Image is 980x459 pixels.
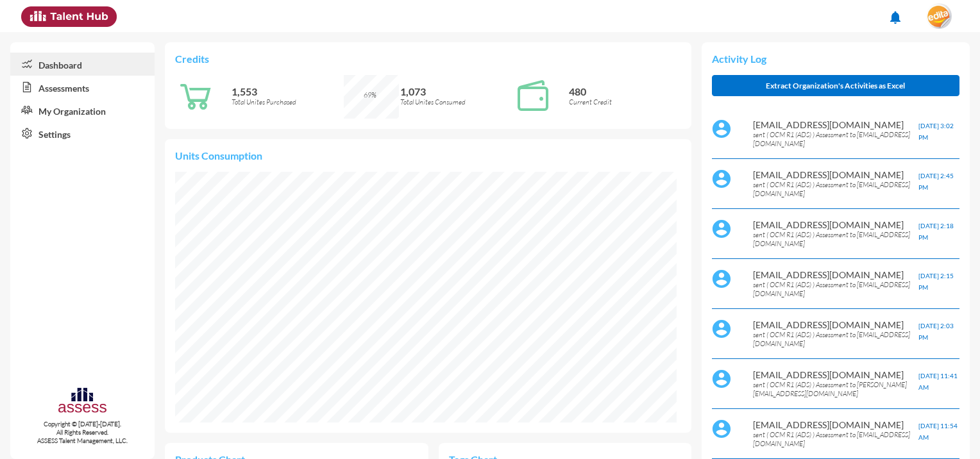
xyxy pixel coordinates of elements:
img: default%20profile%20image.svg [712,119,731,138]
p: sent ( OCM R1 (ADS) ) Assessment to [EMAIL_ADDRESS][DOMAIN_NAME] [753,430,918,448]
img: default%20profile%20image.svg [712,169,731,188]
span: [DATE] 2:03 PM [918,322,954,341]
img: default%20profile%20image.svg [712,319,731,338]
p: sent ( OCM R1 (ADS) ) Assessment to [EMAIL_ADDRESS][DOMAIN_NAME] [753,280,918,298]
p: [EMAIL_ADDRESS][DOMAIN_NAME] [753,269,918,280]
span: [DATE] 2:15 PM [918,272,954,291]
span: [DATE] 2:45 PM [918,172,954,191]
mat-icon: notifications [888,10,903,25]
p: 1,073 [400,85,512,97]
a: My Organization [10,99,155,122]
p: sent ( OCM R1 (ADS) ) Assessment to [PERSON_NAME][EMAIL_ADDRESS][DOMAIN_NAME] [753,380,918,398]
a: Assessments [10,76,155,99]
span: [DATE] 3:02 PM [918,122,954,141]
img: assesscompany-logo.png [57,386,108,417]
span: 69% [364,90,376,99]
p: Current Credit [569,97,681,106]
img: default%20profile%20image.svg [712,419,731,438]
span: [DATE] 11:41 AM [918,372,958,391]
p: sent ( OCM R1 (ADS) ) Assessment to [EMAIL_ADDRESS][DOMAIN_NAME] [753,330,918,348]
p: 1,553 [232,85,344,97]
p: Total Unites Consumed [400,97,512,106]
img: default%20profile%20image.svg [712,269,731,288]
p: Activity Log [712,53,959,65]
a: Dashboard [10,53,155,76]
img: default%20profile%20image.svg [712,219,731,238]
a: Settings [10,122,155,145]
p: sent ( OCM R1 (ADS) ) Assessment to [EMAIL_ADDRESS][DOMAIN_NAME] [753,130,918,148]
img: default%20profile%20image.svg [712,369,731,388]
p: sent ( OCM R1 (ADS) ) Assessment to [EMAIL_ADDRESS][DOMAIN_NAME] [753,230,918,248]
p: [EMAIL_ADDRESS][DOMAIN_NAME] [753,369,918,380]
p: sent ( OCM R1 (ADS) ) Assessment to [EMAIL_ADDRESS][DOMAIN_NAME] [753,180,918,198]
p: 480 [569,85,681,97]
p: [EMAIL_ADDRESS][DOMAIN_NAME] [753,319,918,330]
span: [DATE] 11:54 AM [918,422,958,441]
span: [DATE] 2:18 PM [918,222,954,241]
button: Extract Organization's Activities as Excel [712,75,959,96]
p: [EMAIL_ADDRESS][DOMAIN_NAME] [753,119,918,130]
p: [EMAIL_ADDRESS][DOMAIN_NAME] [753,419,918,430]
p: Units Consumption [175,149,680,162]
p: Copyright © [DATE]-[DATE]. All Rights Reserved. ASSESS Talent Management, LLC. [10,420,155,445]
p: Credits [175,53,680,65]
p: Total Unites Purchased [232,97,344,106]
p: [EMAIL_ADDRESS][DOMAIN_NAME] [753,169,918,180]
p: [EMAIL_ADDRESS][DOMAIN_NAME] [753,219,918,230]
